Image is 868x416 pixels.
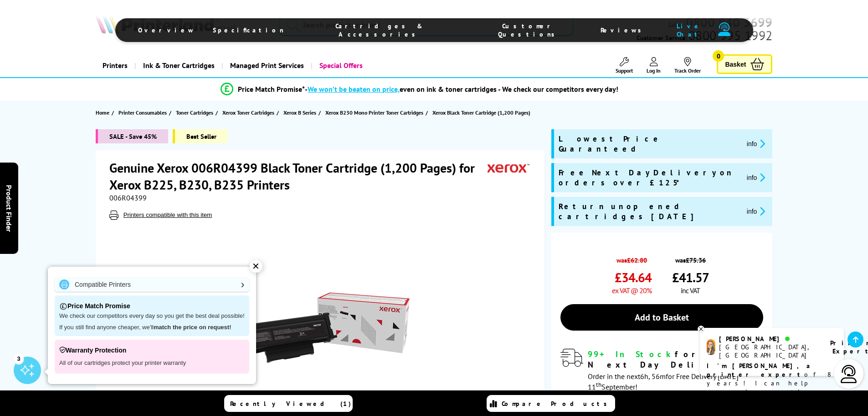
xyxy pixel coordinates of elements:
span: Printer Consumables [118,108,167,117]
div: [GEOGRAPHIC_DATA], [GEOGRAPHIC_DATA] [719,343,819,359]
a: Special Offers [311,54,370,77]
span: Product Finder [5,184,14,232]
p: All of our cartridges protect your printer warranty [59,357,245,369]
span: Overview [138,26,195,34]
button: promo-description [744,206,768,216]
button: promo-description [744,138,768,149]
span: ex VAT @ 20% [612,286,652,295]
a: Basket 0 [717,54,772,74]
span: Free Next Day Delivery on orders over £125* [559,168,740,188]
sup: th [596,380,601,389]
p: Warranty Protection [59,344,245,357]
strike: £75.36 [686,256,706,264]
a: Support [616,57,633,74]
b: I'm [PERSON_NAME], a printer expert [707,362,813,379]
strike: £62.80 [627,256,647,264]
span: Xerox Black Toner Cartridge (1,200 Pages) [432,108,530,117]
span: Reviews [601,26,646,34]
li: modal_Promise [74,81,765,97]
a: Xerox Black Toner Cartridge (1,200 Pages) [432,108,533,117]
a: Printer Consumables [118,108,169,117]
span: Xerox B230 Mono Printer Toner Cartridges [325,108,423,117]
a: Xerox B Series [283,108,318,117]
a: Home [96,108,112,117]
span: Ink & Toner Cartridges [143,54,215,77]
div: [PERSON_NAME] [719,335,819,343]
span: Live Chat [664,22,714,38]
div: 3 [14,353,24,363]
div: ✕ [250,260,262,273]
span: Basket [725,58,746,70]
a: Add to Basket [560,304,763,331]
a: Ink & Toner Cartridges [134,54,221,77]
a: Xerox B230 Mono Printer Toner Cartridges [325,108,426,117]
a: Compatible Printers [55,277,249,292]
span: was [612,251,652,264]
span: Order in the next for Free Delivery [DATE] 11 September! [588,372,739,391]
span: 99+ In Stock [588,349,675,359]
span: Xerox Toner Cartridges [222,108,274,117]
span: SALE - Save 45% [96,129,168,143]
span: Cartridges & Accessories [302,22,457,38]
div: modal_delivery [560,349,763,391]
a: Printers [96,54,134,77]
a: Xerox Toner Cartridges [222,108,277,117]
img: user-headset-duotone.svg [718,22,730,36]
span: Support [616,67,633,74]
button: Printers compatible with this item [121,211,215,219]
span: Customer Questions [475,22,582,38]
img: user-headset-light.svg [840,365,858,383]
span: We won’t be beaten on price, [308,84,400,94]
img: Xerox [488,159,529,176]
div: - even on ink & toner cartridges - We check our competitors every day! [305,84,618,94]
p: We check our competitors every day so you get the best deal possible! [59,312,245,320]
span: £41.57 [672,269,709,286]
span: Price Match Promise* [238,84,305,94]
span: 006R04399 [109,193,147,202]
div: for FREE Next Day Delivery [588,349,763,370]
span: inc VAT [681,286,700,295]
strong: match the price on request! [154,324,231,331]
p: If you still find anyone cheaper, we'll [59,324,245,332]
p: of 8 years! I can help you choose the right product [707,362,837,405]
span: 0 [713,50,724,62]
span: Best Seller [173,129,228,143]
a: Toner Cartridges [176,108,216,117]
button: promo-description [744,172,768,183]
span: Specification [213,26,284,34]
img: amy-livechat.png [707,339,715,355]
span: Home [96,108,109,117]
a: Track Order [674,57,701,74]
span: Log In [647,67,661,74]
span: £34.64 [615,269,652,286]
h1: Genuine Xerox 006R04399 Black Toner Cartridge (1,200 Pages) for Xerox B225, B230, B235 Printers [109,159,488,193]
span: Xerox B Series [283,108,316,117]
a: Managed Print Services [221,54,311,77]
span: Compare Products [502,400,612,408]
span: Recently Viewed (1) [230,400,351,408]
span: Return unopened cartridges [DATE] [559,201,740,221]
span: 6h, 56m [640,372,666,381]
span: was [672,251,709,264]
a: Log In [647,57,661,74]
span: Toner Cartridges [176,108,213,117]
span: Lowest Price Guaranteed [559,134,740,154]
a: Recently Viewed (1) [224,395,353,412]
p: Price Match Promise [59,300,245,312]
a: Compare Products [487,395,615,412]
